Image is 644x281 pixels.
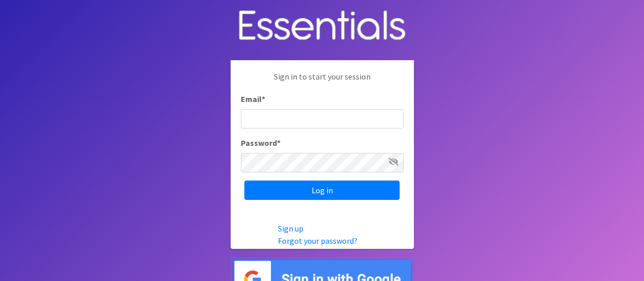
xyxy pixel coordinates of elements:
p: Sign in to start your session [241,70,404,93]
a: Forgot your password? [278,236,357,246]
label: Password [241,137,281,149]
abbr: required [262,94,265,104]
a: Sign up [278,223,303,234]
abbr: required [277,138,281,148]
label: Email [241,93,265,105]
input: Log in [244,181,400,200]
